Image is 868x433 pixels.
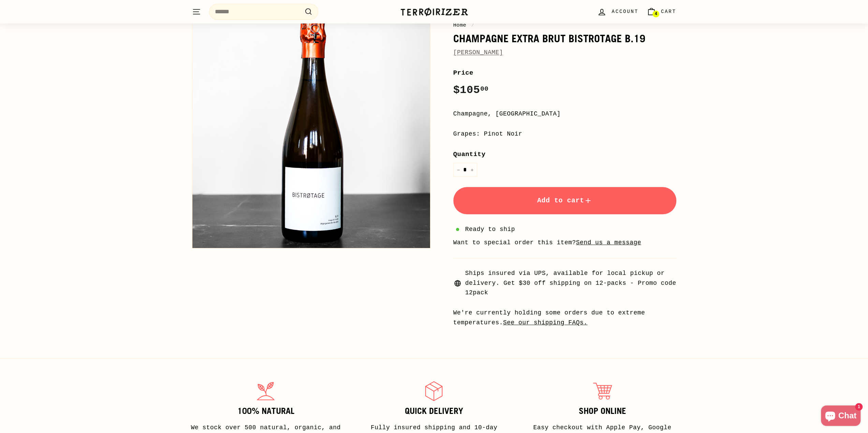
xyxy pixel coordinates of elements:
a: [PERSON_NAME] [453,49,503,56]
inbox-online-store-chat: Shopify online store chat [819,405,863,428]
div: Champagne, [GEOGRAPHIC_DATA] [453,109,676,119]
a: Home [453,22,467,28]
a: Send us a message [576,239,641,246]
input: quantity [453,163,477,177]
span: Ships insured via UPS, available for local pickup or delivery. Get $30 off shipping on 12-packs -... [465,268,676,298]
span: / [470,22,476,28]
li: Want to special order this item? [453,238,676,248]
h3: 100% Natural [189,406,342,416]
sup: 00 [480,85,488,93]
label: Price [453,68,676,78]
a: Cart [643,2,680,22]
button: Reduce item quantity by one [453,163,464,177]
nav: breadcrumbs [453,21,676,29]
h3: Quick delivery [357,406,511,416]
a: See our shipping FAQs. [503,319,588,326]
span: Cart [661,8,676,15]
label: Quantity [453,149,676,159]
a: Account [593,2,642,22]
div: We're currently holding some orders due to extreme temperatures. [453,308,676,328]
span: Add to cart [537,197,592,204]
span: Ready to ship [465,225,515,234]
span: 4 [654,12,657,16]
div: Grapes: Pinot Noir [453,129,676,139]
span: Account [612,8,638,15]
button: Increase item quantity by one [467,163,477,177]
h1: Champagne Extra Brut BISTROTAGE B.19 [453,33,676,44]
span: $105 [453,84,489,96]
h3: Shop Online [526,406,679,416]
button: Add to cart [453,187,676,214]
